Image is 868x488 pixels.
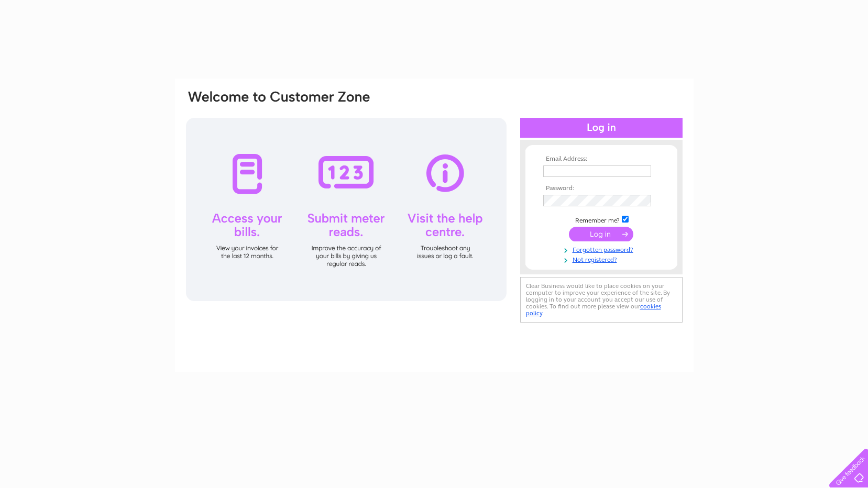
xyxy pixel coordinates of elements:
div: Clear Business would like to place cookies on your computer to improve your experience of the sit... [520,277,683,323]
a: Forgotten password? [543,244,662,254]
th: Email Address: [541,156,662,163]
td: Remember me? [541,214,662,225]
input: Submit [569,227,633,241]
a: cookies policy [526,303,661,317]
th: Password: [541,185,662,192]
a: Not registered? [543,254,662,264]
